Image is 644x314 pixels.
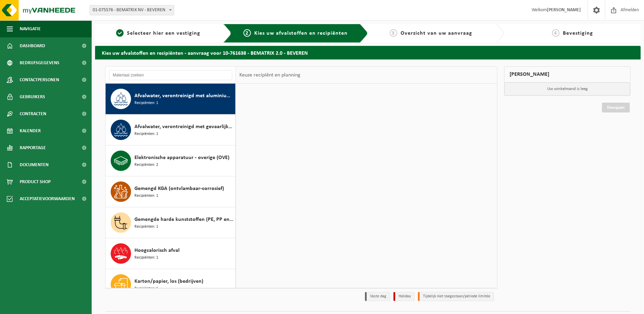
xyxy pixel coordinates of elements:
[106,176,236,207] button: Gemengd KGA (ontvlambaar-corrosief) Recipiënten: 1
[134,246,180,255] span: Hoogcalorisch afval
[106,84,236,115] button: Afvalwater, verontreinigd met aluminiumslib Recipiënten: 1
[109,70,232,80] input: Materiaal zoeken
[20,37,45,54] span: Dashboard
[106,115,236,145] button: Afvalwater, verontreinigd met gevaarlijke producten Recipiënten: 1
[106,207,236,238] button: Gemengde harde kunststoffen (PE, PP en PVC), recycleerbaar (industrieel) Recipiënten: 1
[254,31,348,36] span: Kies uw afvalstoffen en recipiënten
[20,139,46,156] span: Rapportage
[134,92,234,100] span: Afvalwater, verontreinigd met aluminiumslib
[95,46,641,59] h2: Kies uw afvalstoffen en recipiënten - aanvraag voor 10-761638 - BEMATRIX 2.0 - BEVEREN
[106,269,236,300] button: Karton/papier, los (bedrijven) Recipiënten: 1
[418,292,494,301] li: Tijdelijk niet toegestaan/période limitée
[134,277,203,285] span: Karton/papier, los (bedrijven)
[504,83,630,95] p: Uw winkelmand is leeg
[134,215,234,224] span: Gemengde harde kunststoffen (PE, PP en PVC), recycleerbaar (industrieel)
[393,292,415,301] li: Holiday
[134,154,229,162] span: Elektronische apparatuur - overige (OVE)
[20,122,41,139] span: Kalender
[134,162,158,168] span: Recipiënten: 2
[20,156,49,173] span: Documenten
[563,31,593,36] span: Bevestiging
[106,238,236,269] button: Hoogcalorisch afval Recipiënten: 1
[127,31,200,36] span: Selecteer hier een vestiging
[134,224,158,230] span: Recipiënten: 1
[504,66,630,83] div: [PERSON_NAME]
[90,5,174,15] span: 01-075576 - BEMATRIX NV - BEVEREN
[106,145,236,176] button: Elektronische apparatuur - overige (OVE) Recipiënten: 2
[116,29,124,37] span: 1
[20,190,75,207] span: Acceptatievoorwaarden
[602,103,630,112] a: Doorgaan
[20,105,46,122] span: Contracten
[365,292,390,301] li: Vaste dag
[547,7,581,13] strong: [PERSON_NAME]
[236,67,304,84] div: Keuze recipiënt en planning
[134,100,158,106] span: Recipiënten: 1
[134,255,158,261] span: Recipiënten: 1
[98,29,218,37] a: 1Selecteer hier een vestiging
[243,29,251,37] span: 2
[20,20,41,37] span: Navigatie
[20,88,45,105] span: Gebruikers
[20,173,51,190] span: Product Shop
[90,5,174,15] span: 01-075576 - BEMATRIX NV - BEVEREN
[134,285,158,292] span: Recipiënten: 1
[134,131,158,137] span: Recipiënten: 1
[20,54,59,71] span: Bedrijfsgegevens
[20,71,59,88] span: Contactpersonen
[134,193,158,199] span: Recipiënten: 1
[134,185,224,193] span: Gemengd KGA (ontvlambaar-corrosief)
[134,123,234,131] span: Afvalwater, verontreinigd met gevaarlijke producten
[401,31,472,36] span: Overzicht van uw aanvraag
[552,29,559,37] span: 4
[390,29,397,37] span: 3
